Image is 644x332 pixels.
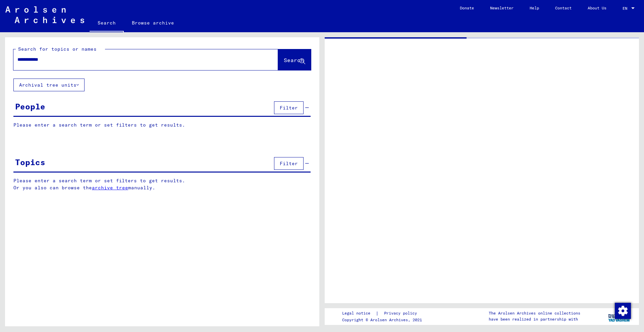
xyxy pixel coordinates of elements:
div: People [15,100,45,112]
a: archive tree [92,185,128,191]
p: Please enter a search term or set filters to get results. Or you also can browse the manually. [13,177,311,191]
div: Change consent [614,302,631,319]
span: EN [623,6,630,11]
p: have been realized in partnership with [489,316,580,322]
a: Browse archive [124,15,182,31]
button: Search [278,49,311,70]
p: Please enter a search term or set filters to get results. [13,122,311,129]
button: Filter [274,157,304,170]
div: Topics [15,156,45,168]
p: Copyright © Arolsen Archives, 2021 [342,317,425,323]
span: Filter [280,160,298,167]
img: yv_logo.png [607,308,632,325]
div: | [342,310,425,317]
img: Arolsen_neg.svg [5,6,84,23]
a: Search [90,15,124,32]
p: The Arolsen Archives online collections [489,310,580,316]
img: Change consent [615,303,631,319]
span: Filter [280,105,298,111]
button: Archival tree units [13,79,85,91]
a: Legal notice [342,310,376,317]
mat-label: Search for topics or names [18,46,97,52]
a: Privacy policy [379,310,425,317]
span: Search [284,57,304,63]
button: Filter [274,101,304,114]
